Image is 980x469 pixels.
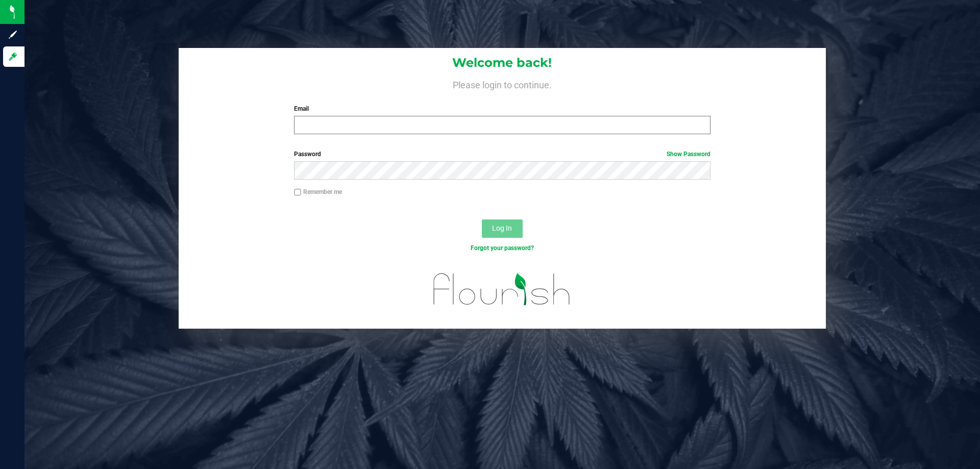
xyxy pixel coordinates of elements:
[471,244,534,252] a: Forgot your password?
[482,219,523,238] button: Log In
[179,78,826,90] h4: Please login to continue.
[667,151,710,158] a: Show Password
[294,187,342,196] label: Remember me
[492,224,512,232] span: Log In
[294,104,710,113] label: Email
[179,56,826,69] h1: Welcome back!
[294,189,301,196] input: Remember me
[294,151,321,158] span: Password
[421,263,583,315] img: flourish_logo.svg
[8,52,18,62] inline-svg: Log in
[8,30,18,40] inline-svg: Sign up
